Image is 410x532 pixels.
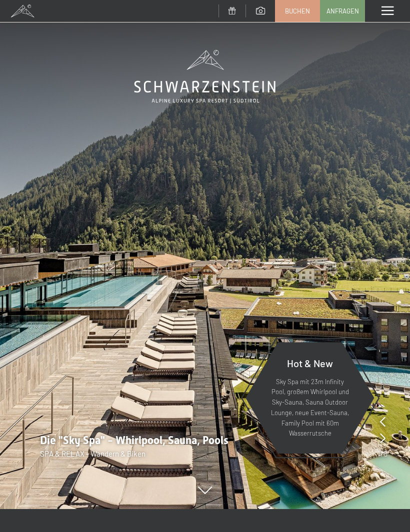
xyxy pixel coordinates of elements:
[275,0,319,21] a: Buchen
[287,357,333,369] span: Hot & New
[377,448,380,459] span: 1
[40,449,145,458] span: SPA & RELAX - Wandern & Biken
[270,377,350,439] p: Sky Spa mit 23m Infinity Pool, großem Whirlpool und Sky-Sauna, Sauna Outdoor Lounge, neue Event-S...
[326,6,359,15] span: Anfragen
[380,448,383,459] span: /
[285,6,310,15] span: Buchen
[320,0,364,21] a: Anfragen
[383,448,387,459] span: 8
[245,342,375,454] a: Hot & New Sky Spa mit 23m Infinity Pool, großem Whirlpool und Sky-Sauna, Sauna Outdoor Lounge, ne...
[40,434,228,447] span: Die "Sky Spa" - Whirlpool, Sauna, Pools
